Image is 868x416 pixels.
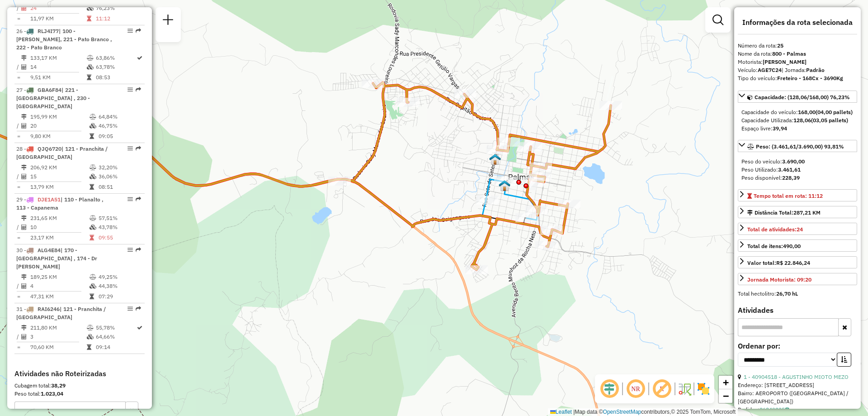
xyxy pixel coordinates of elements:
span: | 121 - Pranchita / [GEOGRAPHIC_DATA] [16,145,108,160]
td: 15 [30,172,89,181]
a: Jornada Motorista: 09:20 [738,273,857,285]
i: % de utilização da cubagem [90,283,96,289]
span: RAI6246 [38,306,60,312]
div: Distância Total: [747,209,821,217]
div: Peso total: [14,390,145,398]
strong: 228,39 [782,174,800,181]
label: Ordenar por: [738,340,857,351]
td: 08:53 [95,73,136,82]
div: Map data © contributors,© 2025 TomTom, Microsoft [548,408,738,416]
i: % de utilização da cubagem [90,174,96,179]
strong: Freteiro - 168Cx - 3690Kg [777,75,843,81]
i: Tempo total em rota [87,344,91,350]
div: Número da rota: [738,42,857,50]
td: 09:55 [98,233,141,242]
a: Tempo total em rota: 11:12 [738,189,857,201]
span: 26 - [16,28,112,51]
div: Veículo: [738,66,857,74]
td: 64,66% [95,332,136,341]
i: % de utilização do peso [87,55,94,61]
i: % de utilização da cubagem [90,123,96,129]
img: Fluxo de ruas [677,382,692,396]
span: ALG4E84 [38,247,61,253]
div: Jornada Motorista: 09:20 [747,276,811,284]
i: Total de Atividades [21,174,27,179]
i: Tempo total em rota [90,134,94,139]
div: Endereço: [STREET_ADDRESS] [738,381,857,389]
div: Valor total: [747,259,810,267]
i: Total de Atividades [21,225,27,230]
a: Valor total:R$ 22.846,24 [738,256,857,268]
a: Capacidade: (128,06/168,00) 76,23% [738,91,857,103]
button: Ordem crescente [837,353,851,367]
td: 09:14 [95,343,136,352]
i: Distância Total [21,114,27,120]
td: 20 [30,121,89,130]
div: Total de itens: [747,242,801,250]
div: Bairro: AEROPORTO ([GEOGRAPHIC_DATA] / [GEOGRAPHIC_DATA]) [738,389,857,406]
div: Espaço livre: [741,124,854,133]
td: 70,60 KM [30,343,86,352]
em: Opções [127,196,133,202]
strong: 3.461,61 [778,166,801,173]
i: % de utilização do peso [90,274,96,280]
strong: 24 [797,226,803,233]
span: − [723,390,729,402]
i: Observações [785,407,789,412]
a: Peso: (3.461,61/3.690,00) 93,81% [738,140,857,152]
a: Zoom out [719,389,732,403]
i: Rota otimizada [137,55,142,61]
td: 133,17 KM [30,53,86,62]
td: 189,25 KM [30,273,89,282]
span: | 170 - [GEOGRAPHIC_DATA] , 174 - Dr [PERSON_NAME] [16,247,97,270]
td: 47,31 KM [30,292,89,301]
td: 09:05 [98,132,141,141]
img: Exibir/Ocultar setores [696,382,711,396]
td: 11:12 [95,14,136,23]
em: Rota exportada [136,146,141,151]
td: 64,84% [98,112,141,121]
td: = [16,292,21,301]
h4: Atividades [738,306,857,315]
strong: (04,00 pallets) [816,109,853,115]
td: / [16,172,21,181]
td: / [16,223,21,232]
td: 9,80 KM [30,132,89,141]
div: Capacidade Utilizada: [741,116,854,124]
i: % de utilização da cubagem [87,64,94,70]
strong: 3.690,00 [782,158,805,165]
a: Distância Total:287,21 KM [738,206,857,218]
i: Distância Total [21,325,27,330]
div: Capacidade: (128,06/168,00) 76,23% [738,105,857,136]
td: 231,65 KM [30,214,89,223]
em: Opções [127,306,133,311]
span: + [723,377,729,388]
td: 32,20% [98,163,141,172]
span: GBA6F84 [38,86,61,93]
span: Ocultar deslocamento [599,378,620,400]
a: Nova sessão e pesquisa [159,11,177,31]
i: Distância Total [21,55,27,61]
td: 46,75% [98,121,141,130]
span: | Jornada: [782,67,825,73]
i: Distância Total [21,274,27,280]
td: 44,38% [98,282,141,291]
i: % de utilização do peso [87,325,94,330]
img: Palmas [489,153,501,165]
em: Opções [127,247,133,253]
div: Motorista: [738,58,857,66]
i: Distância Total [21,215,27,221]
i: Total de Atividades [21,64,27,70]
span: 30 - [16,247,97,270]
i: % de utilização da cubagem [87,5,94,11]
div: Capacidade do veículo: [741,108,854,116]
span: | 121 - Pranchita / [GEOGRAPHIC_DATA] [16,306,106,320]
em: Rota exportada [136,87,141,92]
a: OpenStreetMap [603,409,642,415]
td: 9,51 KM [30,73,86,82]
a: Total de itens:490,00 [738,239,857,252]
td: = [16,73,21,82]
a: Leaflet [550,409,572,415]
span: Total de atividades: [747,226,803,233]
td: 211,80 KM [30,323,86,332]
